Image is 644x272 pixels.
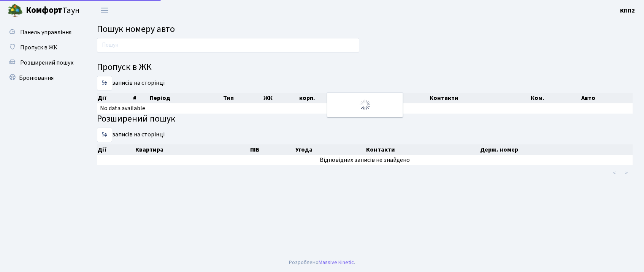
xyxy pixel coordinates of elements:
[222,93,263,103] th: Тип
[97,155,633,165] td: Відповідних записів не знайдено
[298,93,357,103] th: корп.
[26,4,62,16] b: Комфорт
[4,55,80,70] a: Розширений пошук
[319,258,354,266] a: Massive Kinetic
[20,43,57,52] span: Пропуск в ЖК
[97,103,633,114] td: No data available
[4,70,80,85] a: Бронювання
[392,93,429,103] th: ПІБ
[359,99,371,111] img: Обробка...
[530,93,581,103] th: Ком.
[620,6,635,15] a: КПП2
[289,258,355,267] div: Розроблено .
[97,38,359,52] input: Пошук
[8,3,23,18] img: logo.png
[19,74,54,82] span: Бронювання
[479,144,633,155] th: Держ. номер
[97,144,135,155] th: Дії
[263,93,298,103] th: ЖК
[97,76,165,90] label: записів на сторінці
[4,40,80,55] a: Пропуск в ЖК
[26,4,80,17] span: Таун
[97,62,633,73] h4: Пропуск в ЖК
[429,93,530,103] th: Контакти
[97,128,112,142] select: записів на сторінці
[132,93,149,103] th: #
[4,25,80,40] a: Панель управління
[20,59,73,67] span: Розширений пошук
[95,4,114,17] button: Переключити навігацію
[249,144,295,155] th: ПІБ
[20,28,71,36] span: Панель управління
[295,144,365,155] th: Угода
[365,144,479,155] th: Контакти
[97,93,132,103] th: Дії
[97,76,112,90] select: записів на сторінці
[581,93,633,103] th: Авто
[620,6,635,15] b: КПП2
[97,22,175,36] span: Пошук номеру авто
[149,93,222,103] th: Період
[135,144,249,155] th: Квартира
[97,114,633,125] h4: Розширений пошук
[97,128,165,142] label: записів на сторінці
